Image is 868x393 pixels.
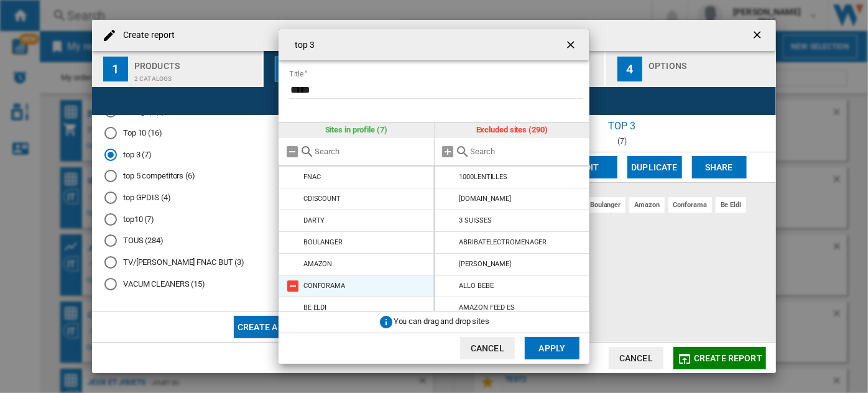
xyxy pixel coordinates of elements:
div: AMAZON FEED ES [459,303,515,312]
div: ABRIBATELECTROMENAGER [459,238,547,246]
div: FNAC [303,173,321,181]
div: CDISCOUNT [303,195,341,203]
md-icon: Remove all [285,144,300,159]
input: Search [471,147,584,156]
ng-md-icon: getI18NText('BUTTONS.CLOSE_DIALOG') [565,39,579,53]
div: [PERSON_NAME] [459,260,511,268]
div: Sites in profile (7) [279,123,434,137]
input: Search [315,147,428,156]
div: 3 SUISSES [459,216,491,224]
div: Excluded sites (290) [435,123,590,137]
div: ALLO BEBE [459,282,493,290]
button: Cancel [460,337,515,359]
div: DARTY [303,216,325,224]
md-icon: Add all [441,144,456,159]
button: getI18NText('BUTTONS.CLOSE_DIALOG') [560,32,584,57]
div: [DOMAIN_NAME] [459,195,511,203]
div: AMAZON [303,260,332,268]
span: You can drag and drop sites [394,317,489,326]
div: 1000LENTILLES [459,173,507,181]
div: CONFORAMA [303,282,345,290]
div: BE ELDI [303,303,326,312]
button: Apply [525,337,579,359]
h4: top 3 [289,39,315,52]
div: BOULANGER [303,238,343,246]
